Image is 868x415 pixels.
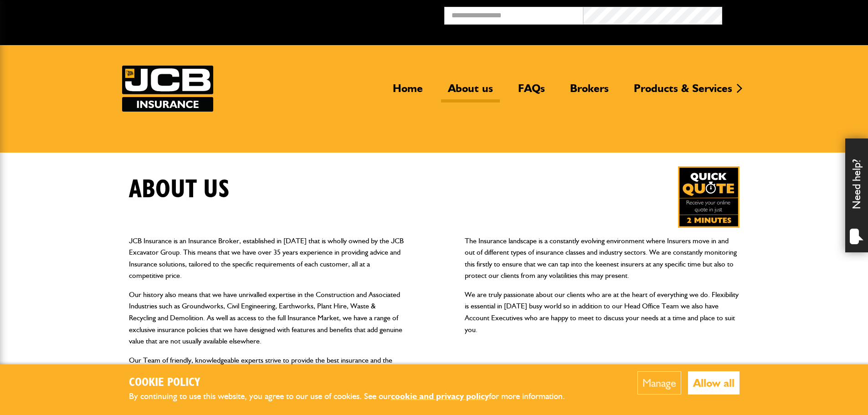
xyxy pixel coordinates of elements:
[441,82,500,102] a: About us
[722,7,861,21] button: Broker Login
[678,166,740,228] img: Quick Quote
[511,82,552,102] a: FAQs
[122,66,213,112] a: JCB Insurance Services
[129,376,580,390] h2: Cookie Policy
[129,389,580,404] p: By continuing to use this website, you agree to our use of cookies. See our for more information.
[688,371,740,395] button: Allow all
[845,138,868,252] div: Need help?
[129,289,404,347] p: Our history also means that we have unrivalled expertise in the Construction and Associated Indus...
[129,174,230,205] h1: About us
[129,235,404,282] p: JCB Insurance is an Insurance Broker, established in [DATE] that is wholly owned by the JCB Excav...
[627,82,739,102] a: Products & Services
[465,289,740,335] p: We are truly passionate about our clients who are at the heart of everything we do. Flexibility i...
[637,371,681,395] button: Manage
[391,391,489,401] a: cookie and privacy policy
[129,354,404,389] p: Our Team of friendly, knowledgeable experts strive to provide the best insurance and the best cus...
[678,166,740,228] a: Get your insurance quote in just 2-minutes
[563,82,616,102] a: Brokers
[386,82,430,102] a: Home
[465,235,740,282] p: The Insurance landscape is a constantly evolving environment where Insurers move in and out of di...
[122,66,213,112] img: JCB Insurance Services logo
